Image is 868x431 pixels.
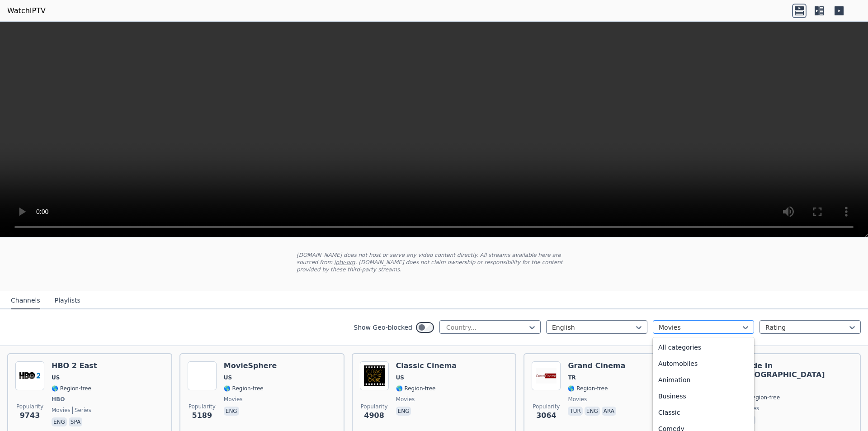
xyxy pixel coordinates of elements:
p: spa [69,417,82,426]
div: All categories [653,339,754,355]
p: eng [52,417,67,426]
img: Grand Cinema [532,361,561,390]
img: HBO 2 East [15,361,44,390]
div: Animation [653,372,754,388]
span: 🌎 Region-free [568,385,608,392]
span: 🌎 Region-free [396,385,436,392]
span: Popularity [533,403,560,410]
span: movies [568,396,587,403]
p: eng [224,407,239,416]
p: ara [602,407,616,416]
button: Channels [11,292,40,309]
p: eng [585,407,600,416]
img: MovieSphere [188,361,217,390]
span: 9743 [20,410,40,421]
div: Automobiles [653,355,754,372]
span: TR [568,374,576,381]
span: series [72,407,91,414]
span: movies [396,396,415,403]
span: movies [224,396,243,403]
span: movies [52,407,71,414]
div: Classic [653,404,754,421]
span: 5189 [192,410,212,421]
span: Popularity [189,403,216,410]
span: US [224,374,232,381]
h6: MovieSphere [224,361,277,370]
a: iptv-org [334,259,355,265]
span: Popularity [16,403,43,410]
span: 🌎 Region-free [224,385,264,392]
p: eng [396,407,411,416]
button: Playlists [55,292,80,309]
div: Business [653,388,754,404]
a: WatchIPTV [7,5,46,16]
span: 🌎 Region-free [52,385,91,392]
h6: Made In [GEOGRAPHIC_DATA] [740,361,853,379]
p: [DOMAIN_NAME] does not host or serve any video content directly. All streams available here are s... [297,251,571,273]
label: Show Geo-blocked [354,323,412,332]
span: HBO [52,396,65,403]
span: US [396,374,404,381]
span: US [52,374,60,381]
img: Classic Cinema [360,361,389,390]
p: tur [568,407,582,416]
span: 4908 [364,410,384,421]
h6: Classic Cinema [396,361,457,370]
span: 3064 [536,410,557,421]
span: Popularity [361,403,388,410]
h6: HBO 2 East [52,361,97,370]
span: 🌎 Region-free [740,394,780,401]
h6: Grand Cinema [568,361,625,370]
